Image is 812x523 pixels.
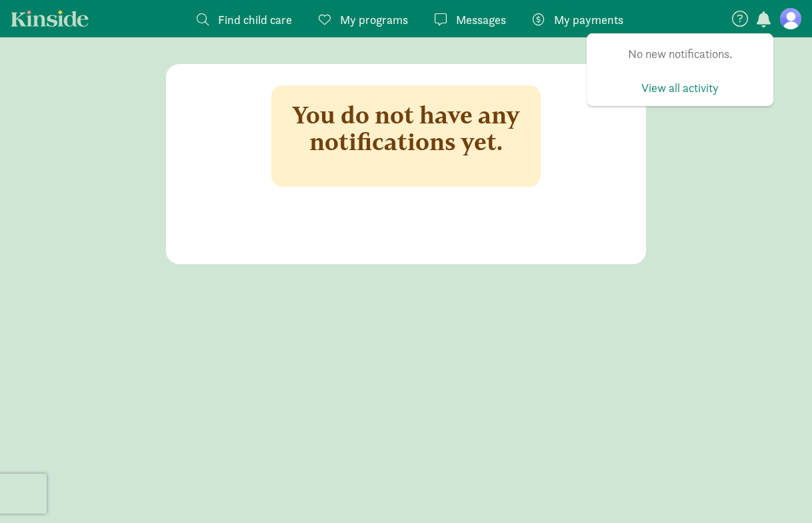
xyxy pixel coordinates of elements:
span: View all activity [641,79,719,97]
h3: You do not have any notifications yet. [287,101,525,155]
a: Kinside [11,10,89,27]
div: No new notifications. [587,34,773,73]
span: Find child care [218,11,292,29]
span: My programs [340,11,408,29]
span: Messages [456,11,506,29]
span: My payments [554,11,623,29]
